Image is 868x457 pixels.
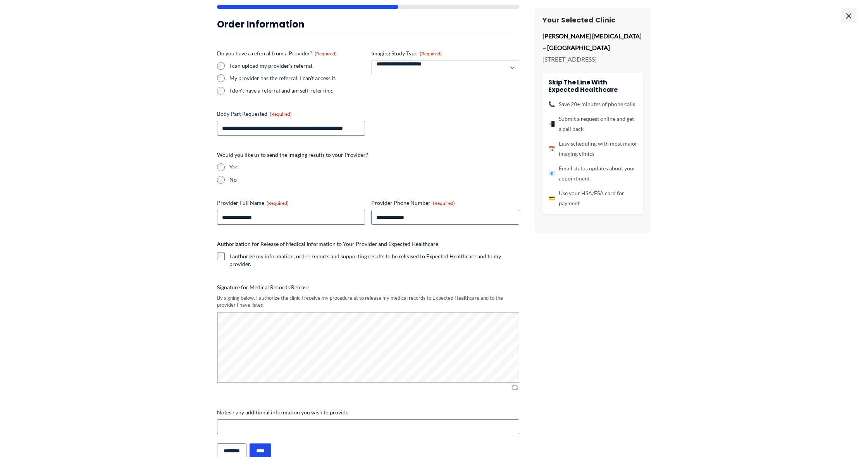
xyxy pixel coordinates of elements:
[217,409,519,416] label: Notes - any additional information you wish to provide
[510,383,519,391] img: Clear Signature
[229,74,365,82] label: My provider has the referral; I can't access it.
[229,62,365,70] label: I can upload my provider's referral.
[548,168,555,179] span: 📧
[315,51,337,57] span: (Required)
[841,8,856,23] span: ×
[433,200,455,206] span: (Required)
[548,144,555,154] span: 📅
[217,110,365,118] label: Body Part Requested
[217,50,337,57] legend: Do you have a referral from a Provider?
[217,294,519,309] div: By signing below, I authorize the clinic I receive my procedure at to release my medical records ...
[548,119,555,129] span: 📲
[371,199,519,207] label: Provider Phone Number
[217,283,519,291] label: Signature for Medical Records Release
[548,188,637,208] li: Use your HSA/FSA card for payment
[229,87,365,94] label: I don't have a referral and am self-referring.
[548,79,637,93] h4: Skip the line with Expected Healthcare
[229,253,519,268] label: I authorize my information, order, reports and supporting results to be released to Expected Heal...
[542,30,643,53] p: [PERSON_NAME] [MEDICAL_DATA] – [GEOGRAPHIC_DATA]
[542,15,643,24] h3: Your Selected Clinic
[371,50,519,57] label: Imaging Study Type
[548,163,637,184] li: Email status updates about your appointment
[542,53,643,65] p: [STREET_ADDRESS]
[217,199,365,207] label: Provider Full Name
[217,240,438,248] legend: Authorization for Release of Medical Information to Your Provider and Expected Healthcare
[229,176,519,184] label: No
[217,151,368,159] legend: Would you like us to send the imaging results to your Provider?
[548,114,637,134] li: Submit a request online and get a call back
[548,193,555,203] span: 💳
[267,200,289,206] span: (Required)
[217,18,519,30] h3: Order Information
[270,111,292,117] span: (Required)
[548,99,637,109] li: Save 20+ minutes of phone calls
[420,51,442,57] span: (Required)
[548,99,555,109] span: 📞
[229,163,519,171] label: Yes
[548,139,637,159] li: Easy scheduling with most major imaging clinics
